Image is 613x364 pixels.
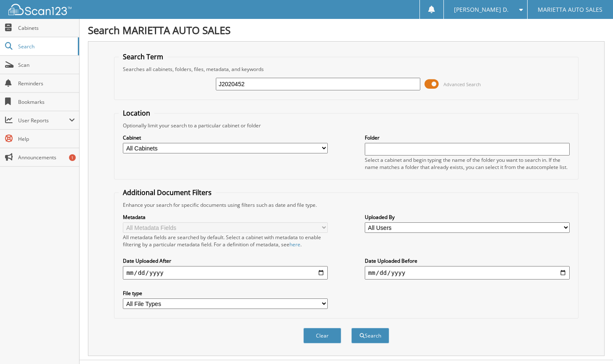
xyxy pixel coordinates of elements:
[123,234,328,248] div: All metadata fields are searched by default. Select a cabinet with metadata to enable filtering b...
[119,52,167,61] legend: Search Term
[119,201,573,208] div: Enhance your search for specific documents using filters such as date and file type.
[289,241,300,248] a: here
[454,7,509,12] span: [PERSON_NAME] D.
[119,188,216,197] legend: Additional Document Filters
[365,266,570,280] input: end
[119,66,573,73] div: Searches all cabinets, folders, files, metadata, and keywords
[443,81,481,87] span: Advanced Search
[119,108,154,118] legend: Location
[18,117,69,124] span: User Reports
[365,134,570,141] label: Folder
[538,7,602,12] span: MARIETTA AUTO SALES
[123,134,328,141] label: Cabinet
[18,135,75,142] span: Help
[18,43,74,50] span: Search
[18,154,75,161] span: Announcements
[365,257,570,264] label: Date Uploaded Before
[123,266,328,280] input: start
[123,214,328,221] label: Metadata
[303,328,341,343] button: Clear
[18,24,75,32] span: Cabinets
[88,23,605,37] h1: Search MARIETTA AUTO SALES
[365,156,570,171] div: Select a cabinet and begin typing the name of the folder you want to search in. If the name match...
[119,122,573,129] div: Optionally limit your search to a particular cabinet or folder
[69,154,76,161] div: 1
[18,61,75,69] span: Scan
[123,290,328,297] label: File type
[18,98,75,106] span: Bookmarks
[123,257,328,264] label: Date Uploaded After
[8,4,72,15] img: scan123-logo-white.svg
[18,80,75,87] span: Reminders
[351,328,389,343] button: Search
[365,214,570,221] label: Uploaded By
